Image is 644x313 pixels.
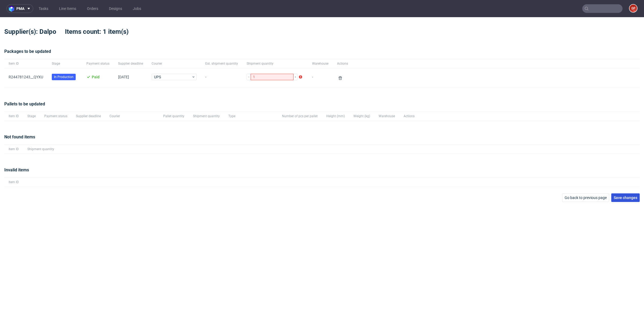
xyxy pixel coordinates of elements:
[92,75,100,79] span: Paid
[118,75,129,79] span: [DATE]
[282,114,318,119] span: Number of pcs per pallet
[54,75,74,79] span: In Production
[337,61,348,66] span: Actions
[404,114,415,119] span: Actions
[228,114,273,119] span: Type
[4,101,640,112] div: Pallets to be updated
[565,196,607,200] span: Go back to previous page
[154,74,192,80] span: UPS
[562,193,609,202] button: Go back to previous page
[630,5,637,12] figcaption: GF
[109,114,155,119] span: Courier
[6,4,33,13] button: pma
[353,114,370,119] span: Weight (kg)
[9,61,43,66] span: Item ID
[379,114,395,119] span: Warehouse
[247,61,303,66] span: Shipment quantity
[4,28,65,35] span: Supplier(s): Dalpo
[205,75,238,81] span: -
[16,7,24,10] span: pma
[152,61,197,66] span: Courier
[205,61,238,66] span: Est. shipment quantity
[106,4,125,13] a: Designs
[9,6,16,12] img: logo
[193,114,220,119] span: Shipment quantity
[312,75,328,81] span: -
[163,114,184,119] span: Pallet quantity
[326,114,345,119] span: Height (mm)
[56,4,79,13] a: Line Items
[9,180,19,185] span: Item ID
[312,61,328,66] span: Warehouse
[52,61,78,66] span: Stage
[4,167,640,178] div: Invalid items
[611,193,640,202] button: Save changes
[27,147,54,152] span: Shipment quantity
[76,114,101,119] span: Supplier deadline
[118,61,143,66] span: Supplier deadline
[84,4,101,13] a: Orders
[130,4,144,13] a: Jobs
[4,134,640,145] div: Not found items
[614,196,637,200] span: Save changes
[9,147,19,152] span: Item ID
[65,28,137,35] span: Items count: 1 item(s)
[4,48,640,59] div: Packages to be updated
[86,61,109,66] span: Payment status
[27,114,36,119] span: Stage
[44,114,67,119] span: Payment status
[9,75,43,79] a: R244781243__QYXU
[35,4,52,13] a: Tasks
[9,114,19,119] span: Item ID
